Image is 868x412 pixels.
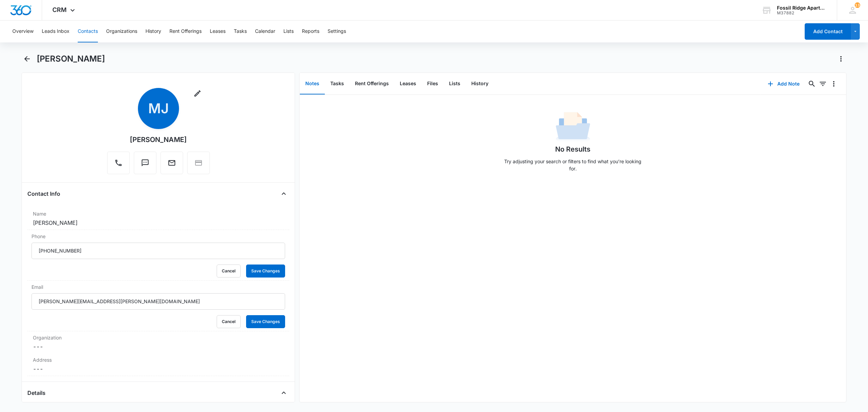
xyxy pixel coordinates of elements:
img: No Data [556,110,590,144]
p: Try adjusting your search or filters to find what you’re looking for. [501,158,645,172]
button: History [466,73,494,94]
dd: --- [33,343,284,351]
button: Save Changes [246,315,285,328]
button: Tasks [325,73,349,94]
span: 13 [855,2,860,8]
button: Lists [283,21,294,42]
a: Email [161,162,183,168]
button: Close [278,387,289,398]
button: Back [22,53,33,64]
button: Overflow Menu [828,78,839,89]
button: Cancel [217,315,241,328]
div: account name [777,5,827,11]
button: Leads Inbox [42,21,69,42]
input: Email [31,293,285,310]
button: Settings [328,21,346,42]
a: Call [107,162,130,168]
button: Actions [835,53,846,64]
button: Rent Offerings [169,21,202,42]
h4: Contact Info [27,190,60,198]
button: Contacts [78,21,98,42]
div: [PERSON_NAME] [130,134,187,145]
button: Call [107,152,130,174]
a: Text [134,162,156,168]
button: Rent Offerings [349,73,394,94]
button: Cancel [217,265,241,278]
button: Close [278,188,289,199]
button: Add Note [761,76,806,92]
dd: --- [33,365,284,373]
label: Name [33,210,284,217]
div: Name[PERSON_NAME] [27,207,289,230]
div: account id [777,11,827,15]
button: Leases [394,73,422,94]
button: Notes [300,73,325,94]
button: Overview [12,21,34,42]
button: History [145,21,161,42]
label: Organization [33,334,284,341]
button: Lists [444,73,466,94]
label: Email [31,283,285,291]
button: Calendar [255,21,275,42]
h1: No Results [555,144,590,154]
button: Search... [806,78,817,89]
span: MJ [138,88,179,129]
dd: [PERSON_NAME] [33,219,284,227]
h1: [PERSON_NAME] [37,54,105,64]
h4: Details [27,389,46,397]
button: Tasks [234,21,247,42]
span: CRM [52,6,67,13]
input: Phone [31,243,285,259]
button: Reports [302,21,319,42]
button: Organizations [106,21,137,42]
button: Text [134,152,156,174]
div: Address--- [27,353,289,376]
label: Phone [31,233,285,240]
button: Save Changes [246,265,285,278]
label: Address [33,356,284,363]
button: Add Contact [805,23,851,40]
div: notifications count [855,2,860,8]
button: Email [161,152,183,174]
button: Files [422,73,444,94]
div: Organization--- [27,331,289,353]
button: Leases [210,21,226,42]
button: Filters [817,78,828,89]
